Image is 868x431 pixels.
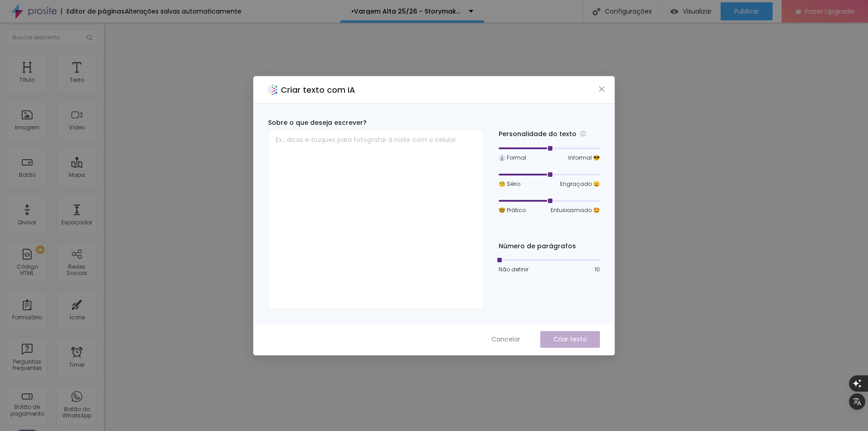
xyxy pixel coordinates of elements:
div: Botão [19,172,36,178]
button: Cancelar [482,331,529,348]
div: Espaçador [61,219,92,226]
span: Visualizar [683,8,712,15]
span: 👔 Formal [499,154,526,162]
div: Alterações salvas automaticamente [125,8,241,14]
span: Informal 😎 [568,154,600,162]
div: Imagem [15,124,39,131]
span: Entusiasmado 🤩 [551,206,600,214]
div: Timer [69,362,85,368]
span: 🤓 Prático [499,206,526,214]
button: Close [597,84,607,94]
h2: Criar texto com IA [281,84,355,96]
div: Mapa [69,172,85,178]
button: Criar texto [540,331,600,348]
img: view-1.svg [670,8,678,15]
span: 🧐 Sério [499,180,520,188]
button: Visualizar [661,2,721,20]
img: Icone [87,35,92,40]
div: Código HTML [9,264,45,277]
span: Publicar [734,8,759,15]
div: Título [19,77,35,83]
span: Fazer Upgrade [805,7,854,15]
div: Personalidade do texto [499,129,600,139]
div: Editor de páginas [61,8,125,14]
span: Cancelar [491,335,520,344]
div: Texto [70,77,84,83]
div: Ícone [69,314,85,321]
p: •Vargem Alta 25/26 - Storymaker Casamento [351,8,462,14]
button: Publicar [721,2,773,20]
span: Não definir [499,265,528,274]
span: 10 [594,265,600,274]
div: Formulário [12,314,42,321]
img: Icone [593,8,600,15]
div: Perguntas frequentes [9,359,45,372]
div: Vídeo [69,124,85,131]
input: Buscar elemento [7,29,97,46]
span: close [598,85,605,93]
div: Botão do WhatsApp [59,406,94,419]
div: Redes Sociais [59,264,94,277]
div: Número de parágrafos [499,242,600,251]
span: Engraçado 😄 [560,180,600,188]
div: Sobre o que deseja escrever? [268,118,484,128]
div: Botão de pagamento [9,404,45,417]
div: Divisor [18,219,36,226]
